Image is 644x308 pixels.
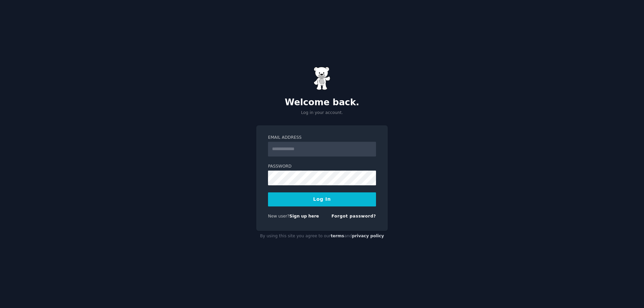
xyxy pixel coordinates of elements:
a: terms [331,234,344,238]
a: Sign up here [289,214,319,219]
a: privacy policy [352,234,384,238]
img: Gummy Bear [314,67,330,90]
a: Forgot password? [331,214,376,219]
h2: Welcome back. [256,97,388,108]
p: Log in your account. [256,110,388,116]
button: Log In [268,192,376,206]
label: Password [268,164,376,170]
label: Email Address [268,135,376,141]
span: New user? [268,214,289,219]
div: By using this site you agree to our and [256,231,388,242]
